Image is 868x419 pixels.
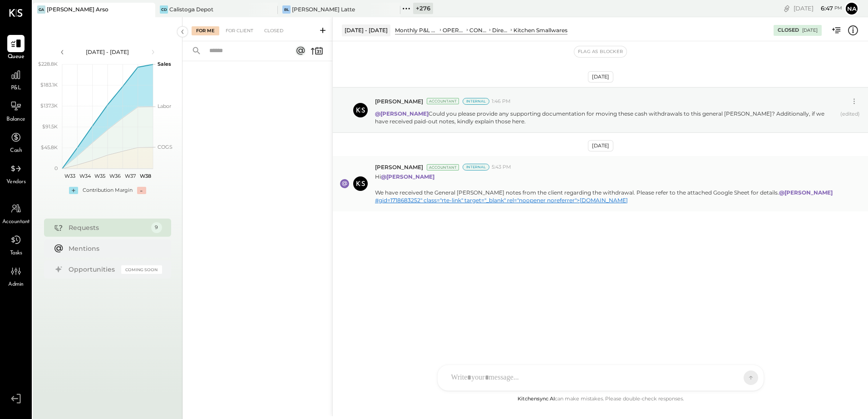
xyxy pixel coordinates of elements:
[0,160,31,186] a: Vendors
[221,26,258,35] div: For Client
[794,4,842,13] div: [DATE]
[844,1,859,16] button: Na
[192,26,219,35] div: For Me
[121,265,162,274] div: Coming Soon
[41,144,58,151] text: $45.8K
[492,164,511,171] span: 5:43 PM
[802,27,818,34] div: [DATE]
[375,110,837,125] p: Could you please provide any supporting documentation for moving these cash withdrawals to this g...
[427,98,459,104] div: Accountant
[463,164,489,171] div: Internal
[8,53,25,61] span: Queue
[375,181,837,204] div: We have received the General [PERSON_NAME] notes from the client regarding the withdrawal. Please...
[0,200,31,226] a: Accountant
[588,140,613,151] div: [DATE]
[139,173,151,179] text: W38
[0,231,31,258] a: Tasks
[42,123,58,130] text: $91.5K
[109,173,121,179] text: W36
[395,26,438,34] div: Monthly P&L Comparison
[151,222,162,233] div: 9
[342,24,390,36] div: [DATE] - [DATE]
[158,144,173,150] text: COGS
[513,26,567,34] div: Kitchen Smallwares
[69,265,117,274] div: Opportunities
[47,5,108,13] div: [PERSON_NAME] Arso
[588,71,613,83] div: [DATE]
[79,173,91,179] text: W34
[375,197,628,204] a: #gid=1718683252" class="rte-link" target="_blank" rel="noopener noreferrer">[DOMAIN_NAME]
[463,98,489,105] div: Internal
[375,110,429,117] strong: @[PERSON_NAME]
[69,187,78,194] div: +
[94,173,105,179] text: W35
[2,218,30,226] span: Accountant
[160,5,168,14] div: CD
[375,173,837,204] p: Hi
[69,48,146,56] div: [DATE] - [DATE]
[69,223,147,232] div: Requests
[158,103,171,109] text: Labor
[427,164,459,171] div: Accountant
[443,26,465,34] div: OPERATING EXPENSES (EBITDA)
[83,187,133,194] div: Contribution Margin
[10,249,22,258] span: Tasks
[137,187,146,194] div: -
[125,173,136,179] text: W37
[260,26,288,35] div: Closed
[40,82,58,88] text: $183.1K
[11,84,21,93] span: P&L
[492,98,511,105] span: 1:46 PM
[469,26,488,34] div: CONTROLLABLE EXPENSES
[6,116,25,124] span: Balance
[158,61,171,67] text: Sales
[292,5,355,13] div: [PERSON_NAME] Latte
[840,111,860,125] span: (edited)
[6,178,26,186] span: Vendors
[381,173,434,180] strong: @[PERSON_NAME]
[492,26,509,34] div: Direct Operating Expenses
[8,281,24,289] span: Admin
[40,102,58,109] text: $137.3K
[169,5,213,13] div: Calistoga Depot
[38,61,58,67] text: $228.8K
[37,5,45,14] div: GA
[413,3,433,14] div: + 276
[574,46,626,57] button: Flag as Blocker
[64,173,75,179] text: W33
[782,4,791,13] div: copy link
[54,165,58,171] text: 0
[0,97,31,124] a: Balance
[0,66,31,93] a: P&L
[10,147,22,155] span: Cash
[779,189,833,196] strong: @[PERSON_NAME]
[375,97,423,105] span: [PERSON_NAME]
[0,263,31,289] a: Admin
[0,129,31,155] a: Cash
[778,27,799,34] div: Closed
[282,5,291,14] div: BL
[375,163,423,171] span: [PERSON_NAME]
[0,35,31,61] a: Queue
[69,244,158,253] div: Mentions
